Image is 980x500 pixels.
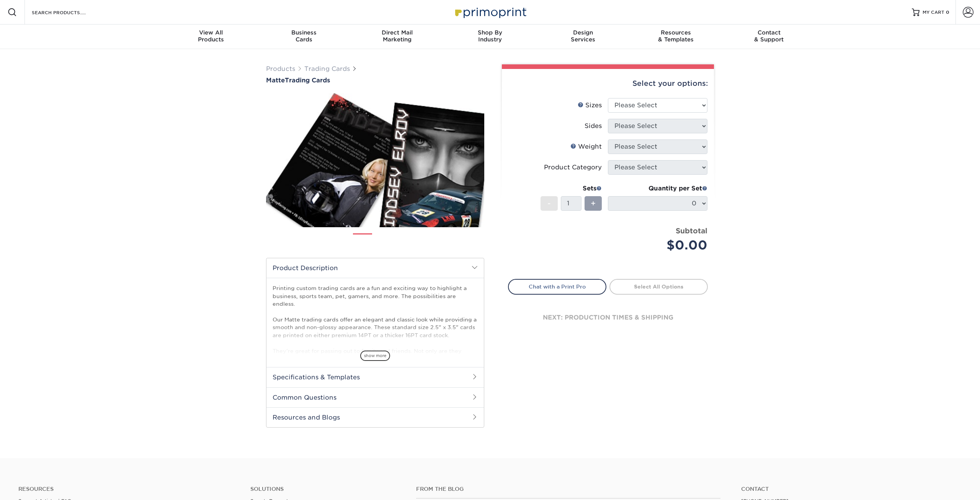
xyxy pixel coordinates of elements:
a: Shop ByIndustry [444,25,537,49]
h2: Common Questions [266,387,484,407]
div: Marketing [351,29,444,43]
h2: Specifications & Templates [266,367,484,387]
div: Cards [258,29,351,43]
div: next: production times & shipping [508,295,708,341]
a: MatteTrading Cards [266,77,484,84]
input: SEARCH PRODUCTS..... [31,8,106,17]
p: Printing custom trading cards are a fun and exciting way to highlight a business, sports team, pe... [273,284,478,386]
div: Select your options: [508,69,708,98]
div: Sets [541,184,602,193]
div: Product Category [544,163,602,172]
a: Contact [741,486,962,492]
a: BusinessCards [258,25,351,49]
div: Sides [585,121,602,131]
span: Resources [629,29,722,36]
a: Resources& Templates [629,25,722,49]
span: Design [536,29,629,36]
a: Products [266,65,295,72]
h4: Resources [18,486,239,492]
a: DesignServices [536,25,629,49]
img: Matte 01 [266,85,484,236]
div: Industry [444,29,537,43]
h2: Resources and Blogs [266,407,484,427]
a: Contact& Support [722,25,815,49]
img: Primoprint [452,4,528,20]
div: Products [165,29,258,43]
span: Matte [266,77,285,84]
span: Contact [722,29,815,36]
h4: Solutions [250,486,405,492]
div: & Support [722,29,815,43]
h1: Trading Cards [266,77,484,84]
a: Trading Cards [304,65,350,72]
div: Sizes [578,101,602,110]
span: Shop By [444,29,537,36]
span: 0 [946,10,949,15]
h2: Product Description [266,258,484,278]
span: View All [165,29,258,36]
span: show more [360,351,390,361]
strong: Subtotal [676,226,707,235]
a: Direct MailMarketing [351,25,444,49]
h4: From the Blog [416,486,720,492]
span: - [547,198,551,209]
img: Trading Cards 01 [353,231,372,250]
div: Weight [570,142,602,151]
span: Business [258,29,351,36]
a: Select All Options [609,279,708,294]
a: View AllProducts [165,25,258,49]
div: & Templates [629,29,722,43]
span: MY CART [923,9,944,16]
img: Trading Cards 02 [379,230,398,249]
div: Quantity per Set [608,184,707,193]
div: $0.00 [614,236,707,254]
div: Services [536,29,629,43]
a: Chat with a Print Pro [508,279,606,294]
span: + [591,198,596,209]
span: Direct Mail [351,29,444,36]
